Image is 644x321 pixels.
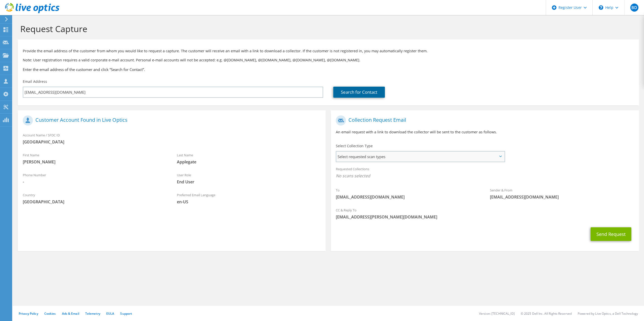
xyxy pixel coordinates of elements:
div: Preferred Email Language [172,190,326,207]
span: End User [177,179,321,185]
span: [EMAIL_ADDRESS][PERSON_NAME][DOMAIN_NAME] [336,214,634,220]
div: CC & Reply To [331,205,639,222]
div: Sender & From [485,185,639,202]
div: Last Name [172,150,326,167]
p: An email request with a link to download the collector will be sent to the customer as follows. [336,129,634,135]
span: Applegate [177,159,321,165]
li: Version: [TECHNICAL_ID] [479,311,515,316]
div: Country [18,190,172,207]
div: Requested Collections [331,164,639,182]
span: [GEOGRAPHIC_DATA] [23,139,321,145]
button: Send Request [591,227,631,241]
span: en-US [177,199,321,205]
svg: \n [599,5,603,10]
a: Telemetry [85,311,100,316]
a: Ads & Email [62,311,79,316]
a: Cookies [44,311,56,316]
div: Phone Number [18,170,172,187]
div: User Role [172,170,326,187]
a: EULA [106,311,114,316]
label: Email Address [23,79,47,84]
span: [GEOGRAPHIC_DATA] [23,199,167,205]
h3: Enter the email address of the customer and click “Search for Contact”. [23,67,634,72]
span: Select requested scan types [336,152,504,162]
div: Account Name / SFDC ID [18,130,326,147]
span: [PERSON_NAME] [23,159,167,165]
a: Support [120,311,132,316]
span: - [23,179,167,185]
li: Powered by Live Optics, a Dell Technology [578,311,638,316]
a: Search for Contact [333,87,385,98]
div: To [331,185,485,202]
h1: Collection Request Email [336,115,631,126]
label: Select Collection Type [336,143,373,149]
span: [EMAIL_ADDRESS][DOMAIN_NAME] [490,194,634,200]
li: © 2025 Dell Inc. All Rights Reserved [521,311,572,316]
span: No scans selected [336,173,634,179]
span: [EMAIL_ADDRESS][DOMAIN_NAME] [336,194,480,200]
h1: Customer Account Found in Live Optics [23,115,318,126]
span: BD [630,4,638,12]
p: Provide the email address of the customer from whom you would like to request a capture. The cust... [23,48,634,54]
h1: Request Capture [20,23,634,34]
div: First Name [18,150,172,167]
p: Note: User registration requires a valid corporate e-mail account. Personal e-mail accounts will ... [23,57,634,63]
a: Privacy Policy [19,311,38,316]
